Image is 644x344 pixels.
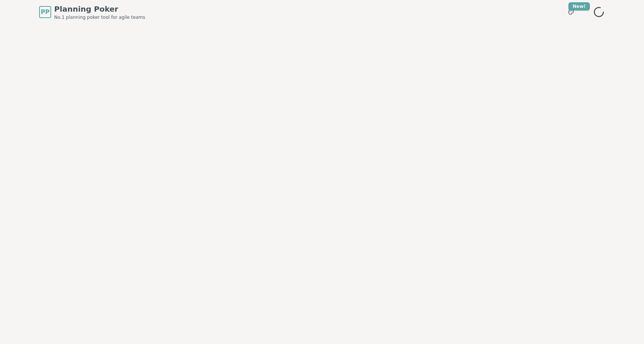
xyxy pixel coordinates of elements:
a: PPPlanning PokerNo.1 planning poker tool for agile teams [39,4,145,20]
button: New! [564,5,578,19]
div: New! [568,2,590,11]
span: Planning Poker [54,4,145,14]
span: PP [41,8,49,17]
span: No.1 planning poker tool for agile teams [54,14,145,20]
